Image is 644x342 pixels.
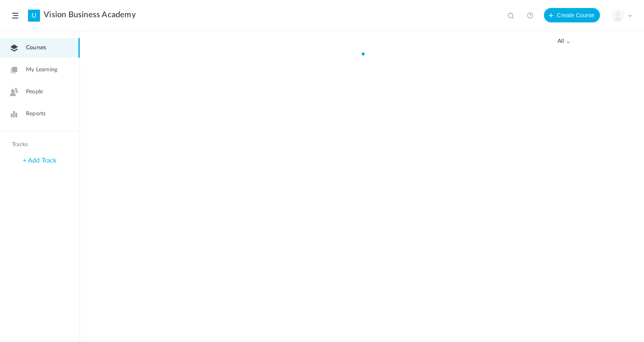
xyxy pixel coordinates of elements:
[28,10,40,22] a: U
[558,38,570,45] span: all
[26,44,46,52] span: Courses
[12,141,66,148] h4: Tracks
[612,10,624,21] img: user-image.png
[26,88,43,96] span: People
[23,157,56,164] a: + Add Track
[26,66,57,74] span: My Learning
[544,8,600,22] button: Create Course
[44,10,136,20] a: Vision Business Academy
[26,110,46,118] span: Reports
